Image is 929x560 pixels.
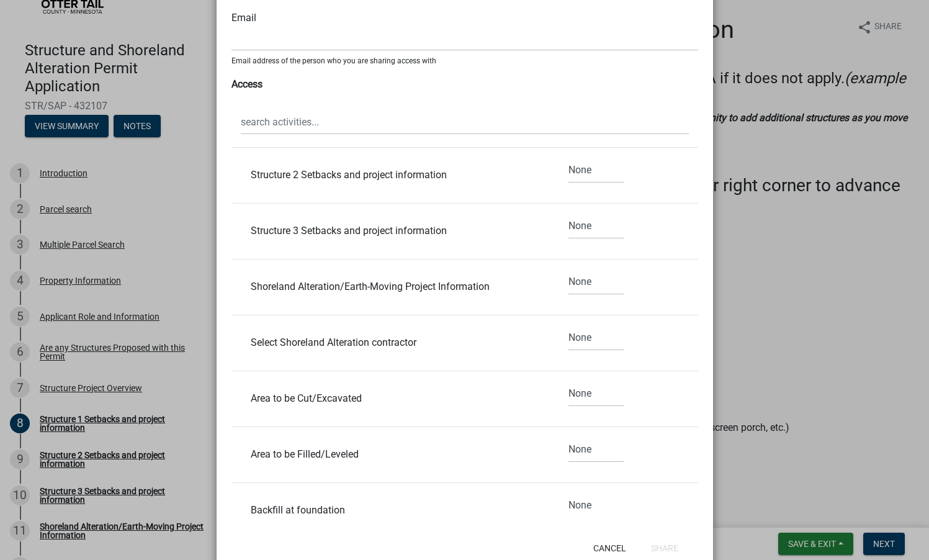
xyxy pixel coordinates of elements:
[241,109,689,135] input: search activities...
[241,338,539,348] div: Select Shoreland Alteration contractor
[241,282,539,292] div: Shoreland Alteration/Earth-Moving Project Information
[231,78,263,90] strong: Access
[241,394,539,404] div: Area to be Cut/Excavated
[241,449,539,459] div: Area to be Filled/Leveled
[583,537,636,559] button: Cancel
[241,505,539,515] div: Backfill at foundation
[231,56,436,65] sub: Email address of the person who you are sharing access with
[241,170,539,180] div: Structure 2 Setbacks and project information
[241,226,539,236] div: Structure 3 Setbacks and project information
[231,11,698,25] div: Email
[641,537,688,559] button: Share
